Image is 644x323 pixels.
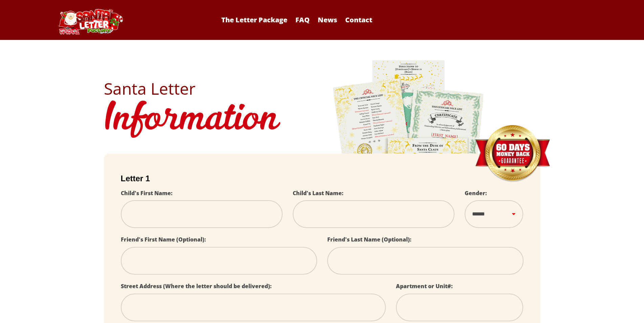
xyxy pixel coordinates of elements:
[342,15,376,24] a: Contact
[121,174,524,183] h2: Letter 1
[57,9,124,34] img: Santa Letter Logo
[104,97,540,143] h1: Information
[465,189,487,197] label: Gender:
[121,282,272,290] label: Street Address (Where the letter should be delivered):
[293,189,343,197] label: Child's Last Name:
[218,15,291,24] a: The Letter Package
[474,125,551,183] img: Money Back Guarantee
[104,80,540,97] h2: Santa Letter
[121,236,206,243] label: Friend's First Name (Optional):
[314,15,340,24] a: News
[396,282,453,290] label: Apartment or Unit#:
[292,15,313,24] a: FAQ
[327,236,412,243] label: Friend's Last Name (Optional):
[332,59,485,248] img: letters.png
[121,189,173,197] label: Child's First Name:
